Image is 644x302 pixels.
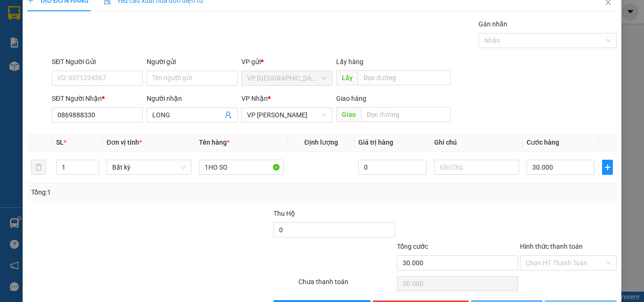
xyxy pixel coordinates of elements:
[52,93,143,104] div: SĐT Người Nhận
[12,61,53,105] b: [PERSON_NAME]
[336,107,361,122] span: Giao
[61,14,91,90] b: BIÊN NHẬN GỬI HÀNG HÓA
[336,58,363,65] span: Lấy hàng
[297,277,396,293] div: Chưa thanh toán
[247,108,327,122] span: VP Phan Thiết
[79,36,130,43] b: [DOMAIN_NAME]
[147,93,238,104] div: Người nhận
[31,187,249,197] div: Tổng: 1
[336,95,366,102] span: Giao hàng
[147,57,238,67] div: Người gửi
[361,107,451,122] input: Dọc đường
[224,111,232,119] span: user-add
[304,139,338,146] span: Định lượng
[31,160,46,175] button: delete
[112,160,186,174] span: Bất kỳ
[56,139,64,146] span: SL
[199,139,230,146] span: Tên hàng
[273,210,295,217] span: Thu Hộ
[52,57,143,67] div: SĐT Người Gửi
[247,71,327,85] span: VP Sài Gòn
[107,139,142,146] span: Đơn vị tính
[527,139,559,146] span: Cước hàng
[336,70,358,85] span: Lấy
[102,12,125,34] img: logo.jpg
[241,57,332,67] div: VP gửi
[479,20,507,28] label: Gán nhãn
[358,70,451,85] input: Dọc đường
[358,139,393,146] span: Giá trị hàng
[199,160,284,175] input: VD: Bàn, Ghế
[434,160,519,175] input: Ghi Chú
[603,163,612,171] span: plus
[602,160,613,175] button: plus
[358,160,426,175] input: 0
[430,133,523,152] th: Ghi chú
[520,243,583,250] label: Hình thức thanh toán
[79,45,130,57] li: (c) 2017
[241,95,268,102] span: VP Nhận
[397,243,428,250] span: Tổng cước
